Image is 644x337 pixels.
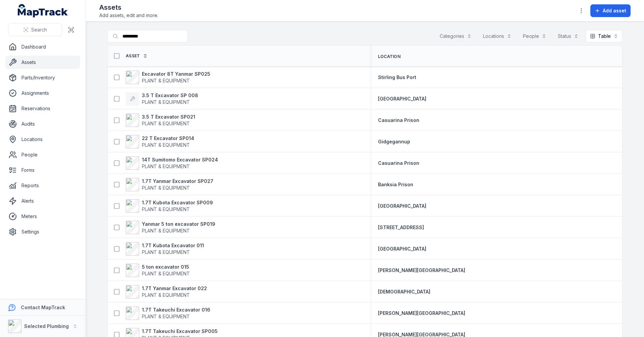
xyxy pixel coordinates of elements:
a: [GEOGRAPHIC_DATA] [378,246,426,252]
span: Add asset [603,7,626,14]
strong: 22 T Excavator SP014 [142,135,194,142]
a: Gidgegannup [378,138,410,145]
a: 3.5 T Excavator SP 008PLANT & EQUIPMENT [126,92,198,106]
span: PLANT & EQUIPMENT [142,292,190,298]
a: 1.7T Kubota Excavator 011PLANT & EQUIPMENT [126,242,204,256]
span: PLANT & EQUIPMENT [142,249,190,255]
a: [STREET_ADDRESS] [378,224,424,231]
a: Asset [126,53,148,59]
a: 1.7T Yanmar Excavator SP027PLANT & EQUIPMENT [126,178,213,191]
a: Settings [5,225,80,239]
strong: 1.7T Kubota Excavator SP009 [142,199,213,206]
a: Excavator 8T Yanmar SP025PLANT & EQUIPMENT [126,71,210,84]
strong: Excavator 8T Yanmar SP025 [142,71,210,77]
a: Stirling Bus Port [378,74,416,81]
a: Casuarina Prison [378,117,419,124]
span: PLANT & EQUIPMENT [142,78,190,83]
a: Yanmar 5 ton excavator SP019PLANT & EQUIPMENT [126,221,215,234]
strong: Contact MapTrack [21,305,65,310]
a: Parts/Inventory [5,71,80,84]
a: [GEOGRAPHIC_DATA] [378,203,426,209]
a: Casuarina Prison [378,160,419,166]
span: PLANT & EQUIPMENT [142,121,190,126]
a: 14T Sumitomo Excavator SP024PLANT & EQUIPMENT [126,156,218,170]
a: 5 ton excavator 015PLANT & EQUIPMENT [126,264,190,277]
span: Asset [126,53,140,59]
strong: 5 ton excavator 015 [142,264,190,270]
span: PLANT & EQUIPMENT [142,99,190,105]
span: PLANT & EQUIPMENT [142,314,190,319]
span: Casuarina Prison [378,117,419,123]
span: [GEOGRAPHIC_DATA] [378,96,426,102]
span: PLANT & EQUIPMENT [142,142,190,148]
a: Locations [5,133,80,146]
button: People [519,30,551,43]
a: 22 T Excavator SP014PLANT & EQUIPMENT [126,135,194,148]
button: Add asset [590,4,631,17]
span: Gidgegannup [378,139,410,144]
span: [GEOGRAPHIC_DATA] [378,246,426,252]
a: Banksia Prison [378,181,413,188]
a: 1.7T Takeuchi Excavator 016PLANT & EQUIPMENT [126,307,210,320]
a: MapTrack [18,4,68,17]
strong: 3.5 T Excavator SP021 [142,114,195,120]
strong: 3.5 T Excavator SP 008 [142,92,198,99]
strong: 1.7T Takeuchi Excavator SP005 [142,328,218,335]
h2: Assets [99,3,158,12]
strong: Yanmar 5 ton excavator SP019 [142,221,215,227]
a: Assignments [5,86,80,100]
strong: 1.7T Takeuchi Excavator 016 [142,307,210,313]
button: Status [553,30,583,43]
span: PLANT & EQUIPMENT [142,271,190,276]
span: [PERSON_NAME][GEOGRAPHIC_DATA] [378,310,465,316]
span: PLANT & EQUIPMENT [142,206,190,212]
a: Assets [5,56,80,69]
a: Reports [5,179,80,192]
span: [DEMOGRAPHIC_DATA] [378,289,430,294]
span: [PERSON_NAME][GEOGRAPHIC_DATA] [378,267,465,273]
span: Location [378,54,400,59]
span: Add assets, edit and more. [99,12,158,19]
a: [PERSON_NAME][GEOGRAPHIC_DATA] [378,267,465,274]
span: Banksia Prison [378,182,413,187]
span: [STREET_ADDRESS] [378,224,424,230]
a: [GEOGRAPHIC_DATA] [378,95,426,102]
span: PLANT & EQUIPMENT [142,185,190,191]
a: [DEMOGRAPHIC_DATA] [378,288,430,295]
button: Search [8,23,62,36]
a: Alerts [5,194,80,208]
a: [PERSON_NAME][GEOGRAPHIC_DATA] [378,310,465,317]
span: PLANT & EQUIPMENT [142,228,190,233]
a: Reservations [5,102,80,115]
a: Forms [5,163,80,177]
a: Dashboard [5,40,80,54]
a: People [5,148,80,161]
a: 3.5 T Excavator SP021PLANT & EQUIPMENT [126,114,195,127]
strong: Selected Plumbing [24,323,69,329]
a: Audits [5,117,80,131]
span: Stirling Bus Port [378,74,416,80]
strong: 14T Sumitomo Excavator SP024 [142,156,218,163]
a: 1.7T Yanmar Excavator 022PLANT & EQUIPMENT [126,285,207,298]
button: Table [586,30,623,43]
strong: 1.7T Yanmar Excavator 022 [142,285,207,292]
a: 1.7T Kubota Excavator SP009PLANT & EQUIPMENT [126,199,213,213]
span: Casuarina Prison [378,160,419,166]
span: Search [31,26,47,33]
strong: 1.7T Kubota Excavator 011 [142,242,204,249]
a: Meters [5,210,80,223]
span: PLANT & EQUIPMENT [142,163,190,169]
strong: 1.7T Yanmar Excavator SP027 [142,178,213,185]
